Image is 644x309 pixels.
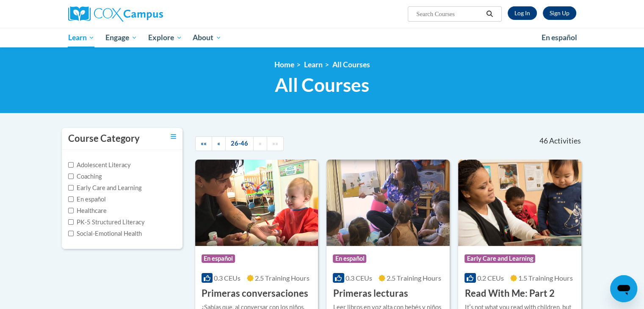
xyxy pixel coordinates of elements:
[345,274,372,282] span: 0.3 CEUs
[68,162,74,168] input: Checkbox for Options
[68,160,131,170] label: Adolescent Literacy
[68,231,74,236] input: Checkbox for Options
[143,28,188,47] a: Explore
[68,208,74,213] input: Checkbox for Options
[68,218,145,227] label: PK-5 Structured Literacy
[225,136,254,151] a: 26-46
[483,9,496,19] button: Search
[202,254,235,263] span: En español
[195,160,318,246] img: Course Logo
[272,140,278,147] span: »»
[255,274,310,282] span: 2.5 Training Hours
[464,287,554,300] h3: Read With Me: Part 2
[477,274,504,282] span: 0.2 CEUs
[201,140,207,147] span: ««
[217,140,220,147] span: «
[326,160,450,246] img: Course Logo
[333,254,366,263] span: En español
[68,206,107,215] label: Healthcare
[202,287,308,300] h3: Primeras conversaciones
[148,33,182,43] span: Explore
[259,140,262,147] span: »
[274,60,294,69] a: Home
[536,29,583,47] a: En español
[214,274,240,282] span: 0.3 CEUs
[193,33,221,43] span: About
[105,33,137,43] span: Engage
[212,136,226,151] a: Previous
[253,136,267,151] a: Next
[195,136,212,151] a: Begining
[458,160,581,246] img: Course Logo
[508,6,537,20] a: Log In
[68,185,74,190] input: Checkbox for Options
[267,136,284,151] a: End
[304,60,323,69] a: Learn
[68,6,163,22] img: Cox Campus
[542,33,577,42] span: En español
[68,132,140,145] h3: Course Category
[68,33,94,43] span: Learn
[68,195,106,204] label: En español
[464,254,535,263] span: Early Care and Learning
[332,60,370,69] a: All Courses
[549,136,581,146] span: Activities
[68,6,229,22] a: Cox Campus
[539,136,547,146] span: 46
[387,274,441,282] span: 2.5 Training Hours
[415,9,483,19] input: Search Courses
[68,172,102,181] label: Coaching
[543,6,576,20] a: Register
[63,28,100,47] a: Learn
[518,274,573,282] span: 1.5 Training Hours
[68,183,141,193] label: Early Care and Learning
[68,219,74,225] input: Checkbox for Options
[68,229,142,238] label: Social-Emotional Health
[68,196,74,202] input: Checkbox for Options
[100,28,143,47] a: Engage
[55,28,589,47] div: Main menu
[275,74,369,96] span: All Courses
[187,28,227,47] a: About
[171,132,176,141] a: Toggle collapse
[333,287,408,300] h3: Primeras lecturas
[68,174,74,179] input: Checkbox for Options
[610,275,637,302] iframe: Button to launch messaging window, conversation in progress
